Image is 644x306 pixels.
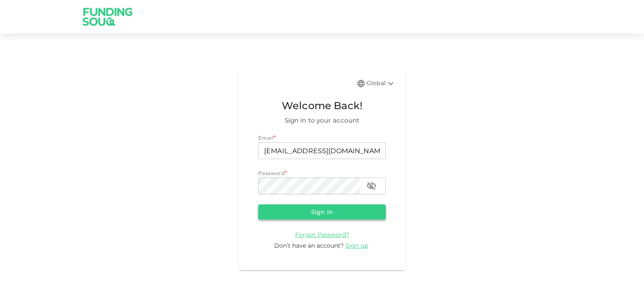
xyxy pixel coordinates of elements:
span: Sign in to your account [258,115,386,126]
span: Welcome Back! [258,98,386,114]
span: Forgot Password? [295,231,349,238]
button: Sign in [258,204,386,220]
input: password [258,178,360,194]
input: email [258,142,386,159]
div: Global [366,78,396,89]
span: Email [258,135,273,141]
span: Password [258,170,285,176]
a: Forgot Password? [295,230,349,238]
span: Don’t have an account? [274,242,344,249]
span: Sign up [345,242,368,249]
